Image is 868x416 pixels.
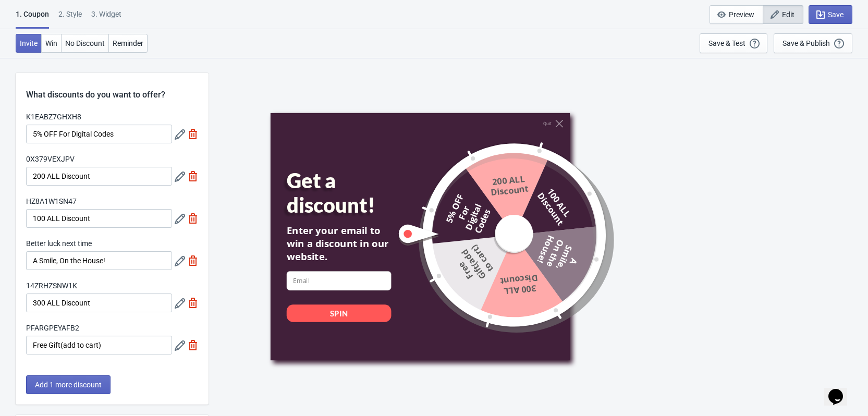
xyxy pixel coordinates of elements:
[26,375,111,394] button: Add 1 more discount
[65,39,105,47] span: No Discount
[708,39,745,47] div: Save & Test
[16,34,42,53] button: Invite
[729,10,754,19] span: Preview
[20,39,38,47] span: Invite
[824,374,858,406] iframe: chat widget
[783,39,830,47] div: Save & Publish
[26,323,79,333] label: PFARGPEYAFB2
[710,5,763,24] button: Preview
[809,5,852,24] button: Save
[774,33,852,53] button: Save & Publish
[41,34,62,53] button: Win
[286,271,391,290] input: Email
[108,34,148,53] button: Reminder
[61,34,109,53] button: No Discount
[91,9,121,27] div: 3. Widget
[113,39,143,47] span: Reminder
[16,9,49,29] div: 1. Coupon
[35,381,102,389] span: Add 1 more discount
[188,213,198,224] img: delete.svg
[26,238,92,249] label: Better luck next time
[782,10,794,19] span: Edit
[543,121,551,126] div: Quit
[26,196,77,206] label: HZ8A1W1SN47
[58,9,82,27] div: 2 . Style
[763,5,803,24] button: Edit
[188,255,198,266] img: delete.svg
[26,280,77,291] label: 14ZRHZSNW1K
[330,308,347,318] div: SPIN
[188,171,198,181] img: delete.svg
[26,112,81,122] label: K1EABZ7GHXH8
[45,39,57,47] span: Win
[188,340,198,350] img: delete.svg
[828,10,843,19] span: Save
[16,73,209,101] div: What discounts do you want to offer?
[286,168,412,217] div: Get a discount!
[286,224,391,263] div: Enter your email to win a discount in our website.
[700,33,767,53] button: Save & Test
[188,298,198,308] img: delete.svg
[26,154,75,164] label: 0X379VEXJPV
[188,129,198,139] img: delete.svg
